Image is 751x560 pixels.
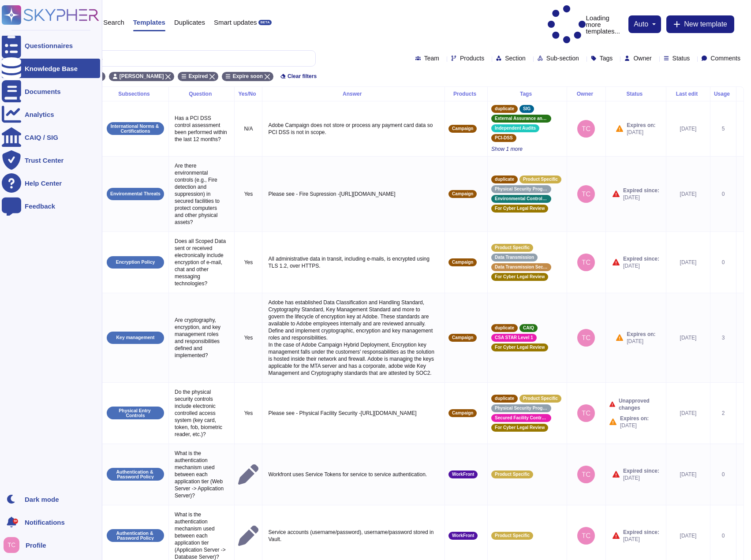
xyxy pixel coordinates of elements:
[495,206,545,211] span: For Cyber Legal Review
[266,119,441,138] p: Adobe Campaign does not store or process any payment card data so PCI DSS is not in scope.
[495,345,545,350] span: For Cyber Legal Review
[495,534,530,538] span: Product Specific
[110,408,161,418] p: Physical Entry Controls
[623,194,659,201] span: [DATE]
[495,187,548,191] span: Physical Security Program
[495,336,533,340] span: CSA STAR Level 1
[495,406,548,411] span: Physical Security Program
[523,326,534,330] span: CAIQ
[684,21,727,28] span: New template
[523,396,558,401] span: Product Specific
[174,19,205,26] span: Duplicates
[714,410,732,417] div: 2
[25,203,55,209] div: Feedback
[266,297,441,379] p: Adobe has established Data Classification and Handling Standard, Cryptography Standard, Key Manag...
[495,426,545,430] span: For Cyber Legal Review
[620,415,649,422] span: Expires on:
[232,74,263,79] span: Expire soon
[670,334,706,341] div: [DATE]
[2,127,100,147] a: CAIQ / SIG
[35,51,315,66] input: Search by keywords
[460,55,484,61] span: Products
[505,55,526,61] span: Section
[120,74,164,79] span: [PERSON_NAME]
[238,259,258,266] p: Yes
[26,542,46,549] span: Profile
[172,112,231,145] p: Has a PCI DSS control assessment been performed within the last 12 months?
[670,410,706,417] div: [DATE]
[673,55,690,61] span: Status
[172,235,231,289] p: Does all Scoped Data sent or received electronically include encryption of e-mail, chat and other...
[600,55,613,61] span: Tags
[577,254,595,271] img: user
[110,191,161,196] p: Environmental Threats
[25,111,54,118] div: Analytics
[623,187,659,194] span: Expired since:
[710,55,740,61] span: Comments
[448,91,484,97] div: Products
[714,91,732,97] div: Usage
[619,397,662,411] span: Unapproved changes
[25,65,78,72] div: Knowledge Base
[238,410,258,417] p: Yes
[2,150,100,170] a: Trust Center
[172,160,231,228] p: Are there environmental controls (e.g., Fire detection and suppression) in secured facilities to ...
[103,19,124,26] span: Search
[714,471,732,478] div: 0
[266,188,441,200] p: Please see - Fire Supression -[URL][DOMAIN_NAME]
[4,537,19,553] img: user
[452,192,473,196] span: Campaign
[670,125,706,132] div: [DATE]
[548,5,624,44] p: Loading more templates...
[266,253,441,272] p: All administrative data in transit, including e-mails, is encrypted using TLS 1.2, over HTTPS.
[2,59,100,78] a: Knowledge Base
[633,55,651,61] span: Owner
[666,15,734,33] button: New template
[172,448,231,501] p: What is the authentication mechanism used between each application tier (Web Server -> Applicatio...
[627,122,655,129] span: Expires on:
[25,180,62,187] div: Help Center
[452,411,473,415] span: Campaign
[238,190,258,198] p: Yes
[452,336,473,340] span: Campaign
[571,91,602,97] div: Owner
[495,136,513,140] span: PCI-DSS
[266,407,441,419] p: Please see - Physical Facility Security -[URL][DOMAIN_NAME]
[13,519,18,524] div: 9+
[627,338,655,345] span: [DATE]
[495,265,548,269] span: Data Transmission Security Policy - Encryption
[2,36,100,55] a: Questionnaires
[288,74,317,79] span: Clear filters
[670,259,706,266] div: [DATE]
[523,107,531,111] span: SIG
[25,42,73,49] div: Questionnaires
[620,422,649,429] span: [DATE]
[238,91,258,97] div: Yes/No
[110,124,161,133] p: International Norms & Certifications
[172,91,231,97] div: Question
[25,496,59,503] div: Dark mode
[670,190,706,198] div: [DATE]
[627,129,655,136] span: [DATE]
[670,91,706,97] div: Last edit
[116,260,155,265] p: Encryption Policy
[523,177,558,182] span: Product Specific
[577,466,595,483] img: user
[577,329,595,347] img: user
[623,467,659,474] span: Expired since:
[623,536,659,543] span: [DATE]
[495,275,545,279] span: For Cyber Legal Review
[25,519,65,526] span: Notifications
[188,74,208,79] span: Expired
[2,173,100,193] a: Help Center
[266,526,441,545] p: Service accounts (username/password), username/password stored in Vault.
[495,107,514,111] span: duplicate
[634,21,648,28] span: auto
[106,91,165,97] div: Subsections
[495,472,530,477] span: Product Specific
[133,19,165,26] span: Templates
[623,529,659,536] span: Expired since:
[627,331,655,338] span: Expires on:
[577,120,595,138] img: user
[110,470,161,479] p: Authentication & Password Policy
